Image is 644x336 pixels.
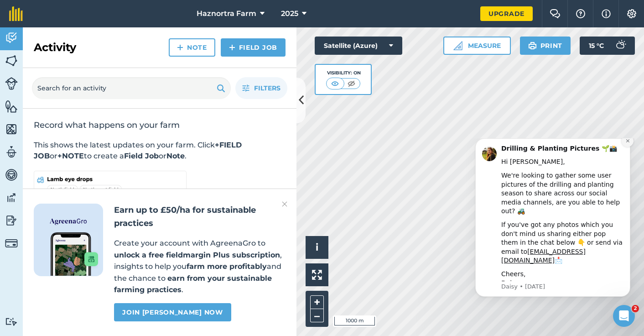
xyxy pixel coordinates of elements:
[34,120,286,131] h2: Record what happens on your farm
[217,83,225,94] img: svg+xml;base64,PHN2ZyB4bWxucz0iaHR0cDovL3d3dy53My5vcmcvMjAwMC9zdmciIHdpZHRoPSIxOSIgaGVpZ2h0PSIyNC...
[462,138,644,331] iframe: Intercom notifications message
[51,232,98,276] img: Screenshot of the Gro app
[480,6,533,21] a: Upgrade
[221,38,286,57] a: Field Job
[9,6,23,21] img: fieldmargin Logo
[5,317,18,326] img: svg+xml;base64,PD94bWwgdmVyc2lvbj0iMS4wIiBlbmNvZGluZz0idXRmLTgiPz4KPCEtLSBHZW5lcmF0b3I6IEFkb2JlIE...
[114,274,272,294] strong: earn from your sustainable farming practices
[229,42,235,53] img: svg+xml;base64,PHN2ZyB4bWxucz0iaHR0cDovL3d3dy53My5vcmcvMjAwMC9zdmciIHdpZHRoPSIxNCIgaGVpZ2h0PSIyNC...
[346,79,357,88] img: svg+xml;base64,PHN2ZyB4bWxucz0iaHR0cDovL3d3dy53My5vcmcvMjAwMC9zdmciIHdpZHRoPSI1MCIgaGVpZ2h0PSI0MC...
[187,262,267,271] strong: farm more profitably
[326,69,361,77] div: Visibility: On
[34,40,76,55] h2: Activity
[114,237,286,296] p: Create your account with AgreenaGro to , insights to help you and the chance to .
[589,37,604,55] span: 15 ° C
[5,214,18,227] img: svg+xml;base64,PD94bWwgdmVyc2lvbj0iMS4wIiBlbmNvZGluZz0idXRmLTgiPz4KPCEtLSBHZW5lcmF0b3I6IEFkb2JlIE...
[235,77,287,99] button: Filters
[5,31,18,45] img: svg+xml;base64,PD94bWwgdmVyc2lvbj0iMS4wIiBlbmNvZGluZz0idXRmLTgiPz4KPCEtLSBHZW5lcmF0b3I6IEFkb2JlIE...
[310,295,324,309] button: +
[310,309,324,322] button: –
[254,83,280,93] span: Filters
[197,8,256,19] span: Haznortra Farm
[32,77,231,99] input: Search for an activity
[114,303,231,321] a: Join [PERSON_NAME] now
[632,305,639,312] span: 2
[453,41,462,50] img: Ruler icon
[114,251,280,259] strong: unlock a free fieldmargin Plus subscription
[5,122,18,136] img: svg+xml;base64,PHN2ZyB4bWxucz0iaHR0cDovL3d3dy53My5vcmcvMjAwMC9zdmciIHdpZHRoPSI1NiIgaGVpZ2h0PSI2MC...
[5,237,18,250] img: svg+xml;base64,PD94bWwgdmVyc2lvbj0iMS4wIiBlbmNvZGluZz0idXRmLTgiPz4KPCEtLSBHZW5lcmF0b3I6IEFkb2JlIE...
[114,204,286,230] h2: Earn up to £50/ha for sustainable practices
[602,8,611,19] img: svg+xml;base64,PHN2ZyB4bWxucz0iaHR0cDovL3d3dy53My5vcmcvMjAwMC9zdmciIHdpZHRoPSIxNyIgaGVpZ2h0PSIxNy...
[315,37,402,55] button: Satellite (Azure)
[312,270,322,280] img: Four arrows, one pointing top left, one top right, one bottom right and the last bottom left
[528,40,537,51] img: svg+xml;base64,PHN2ZyB4bWxucz0iaHR0cDovL3d3dy53My5vcmcvMjAwMC9zdmciIHdpZHRoPSIxOSIgaGVpZ2h0PSIyNC...
[57,152,84,160] strong: +NOTE
[580,37,635,55] button: 15 °C
[5,54,18,68] img: svg+xml;base64,PHN2ZyB4bWxucz0iaHR0cDovL3d3dy53My5vcmcvMjAwMC9zdmciIHdpZHRoPSI1NiIgaGVpZ2h0PSI2MC...
[282,199,287,210] img: svg+xml;base64,PHN2ZyB4bWxucz0iaHR0cDovL3d3dy53My5vcmcvMjAwMC9zdmciIHdpZHRoPSIyMiIgaGVpZ2h0PSIzMC...
[611,37,629,55] img: svg+xml;base64,PD94bWwgdmVyc2lvbj0iMS4wIiBlbmNvZGluZz0idXRmLTgiPz4KPCEtLSBHZW5lcmF0b3I6IEFkb2JlIE...
[5,100,18,113] img: svg+xml;base64,PHN2ZyB4bWxucz0iaHR0cDovL3d3dy53My5vcmcvMjAwMC9zdmciIHdpZHRoPSI1NiIgaGVpZ2h0PSI2MC...
[177,42,183,53] img: svg+xml;base64,PHN2ZyB4bWxucz0iaHR0cDovL3d3dy53My5vcmcvMjAwMC9zdmciIHdpZHRoPSIxNCIgaGVpZ2h0PSIyNC...
[281,8,298,19] span: 2025
[550,9,561,18] img: Two speech bubbles overlapping with the left bubble in the forefront
[124,152,159,160] strong: Field Job
[5,77,18,90] img: svg+xml;base64,PD94bWwgdmVyc2lvbj0iMS4wIiBlbmNvZGluZz0idXRmLTgiPz4KPCEtLSBHZW5lcmF0b3I6IEFkb2JlIE...
[613,305,635,327] iframe: Intercom live chat
[626,9,637,18] img: A cog icon
[166,152,185,160] strong: Note
[5,145,18,159] img: svg+xml;base64,PD94bWwgdmVyc2lvbj0iMS4wIiBlbmNvZGluZz0idXRmLTgiPz4KPCEtLSBHZW5lcmF0b3I6IEFkb2JlIE...
[520,37,571,55] button: Print
[329,79,341,88] img: svg+xml;base64,PHN2ZyB4bWxucz0iaHR0cDovL3d3dy53My5vcmcvMjAwMC9zdmciIHdpZHRoPSI1MCIgaGVpZ2h0PSI0MC...
[34,140,286,162] p: This shows the latest updates on your farm. Click or to create a or .
[443,37,511,55] button: Measure
[169,38,215,57] a: Note
[316,241,318,253] span: i
[5,168,18,182] img: svg+xml;base64,PD94bWwgdmVyc2lvbj0iMS4wIiBlbmNvZGluZz0idXRmLTgiPz4KPCEtLSBHZW5lcmF0b3I6IEFkb2JlIE...
[306,236,328,259] button: i
[575,9,586,18] img: A question mark icon
[5,191,18,205] img: svg+xml;base64,PD94bWwgdmVyc2lvbj0iMS4wIiBlbmNvZGluZz0idXRmLTgiPz4KPCEtLSBHZW5lcmF0b3I6IEFkb2JlIE...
